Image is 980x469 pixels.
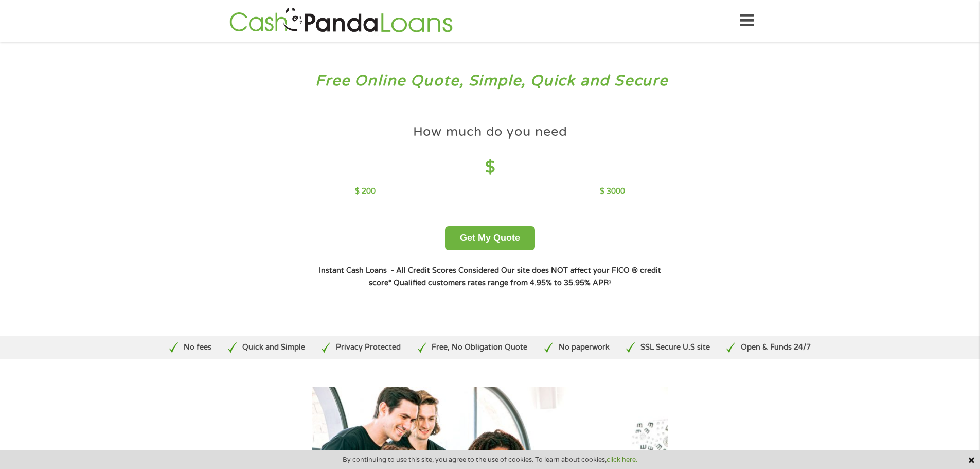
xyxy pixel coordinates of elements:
p: Quick and Simple [242,342,305,353]
strong: Our site does NOT affect your FICO ® credit score* [369,266,661,287]
p: SSL Secure U.S site [640,342,710,353]
p: Free, No Obligation Quote [432,342,527,353]
h4: $ [355,157,625,178]
p: No paperwork [559,342,610,353]
h4: How much do you need [413,124,567,141]
h3: Free Online Quote, Simple, Quick and Secure [30,72,951,91]
p: Open & Funds 24/7 [741,342,811,353]
p: Privacy Protected [336,342,401,353]
strong: Qualified customers rates range from 4.95% to 35.95% APR¹ [394,279,611,287]
p: No fees [184,342,211,353]
strong: Instant Cash Loans - All Credit Scores Considered [319,266,499,275]
img: GetLoanNow Logo [226,6,456,36]
p: $ 3000 [600,186,625,197]
a: click here. [607,456,637,464]
span: By continuing to use this site, you agree to the use of cookies. To learn about cookies, [343,456,637,463]
p: $ 200 [355,186,376,197]
button: Get My Quote [445,226,535,250]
